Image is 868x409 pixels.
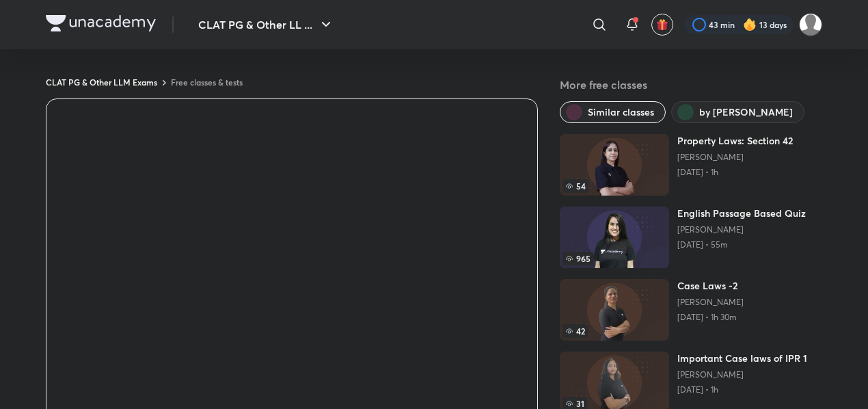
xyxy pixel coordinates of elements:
[799,13,822,36] img: Adithyan
[562,179,588,193] span: 54
[677,207,806,220] h6: English Passage Based Quiz
[677,167,793,178] p: [DATE] • 1h
[677,239,806,250] p: [DATE] • 55m
[671,101,804,123] button: by Anuja Chaturvedi
[560,77,822,93] h5: More free classes
[190,11,342,38] button: CLAT PG & Other LL ...
[677,152,793,163] a: [PERSON_NAME]
[677,384,807,395] p: [DATE] • 1h
[560,101,666,123] button: Similar classes
[656,18,668,31] img: avatar
[743,18,757,31] img: streak
[677,224,806,235] a: [PERSON_NAME]
[46,15,156,31] img: Company Logo
[562,252,593,265] span: 965
[46,15,156,35] a: Company Logo
[677,279,744,293] h6: Case Laws -2
[699,105,793,119] span: by Anuja Chaturvedi
[46,77,157,88] a: CLAT PG & Other LLM Exams
[677,369,807,380] a: [PERSON_NAME]
[562,324,588,338] span: 42
[588,105,654,119] span: Similar classes
[651,14,673,36] button: avatar
[677,297,744,308] a: [PERSON_NAME]
[677,134,793,148] h6: Property Laws: Section 42
[677,352,807,365] h6: Important Case laws of IPR 1
[171,77,243,88] a: Free classes & tests
[677,312,744,323] p: [DATE] • 1h 30m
